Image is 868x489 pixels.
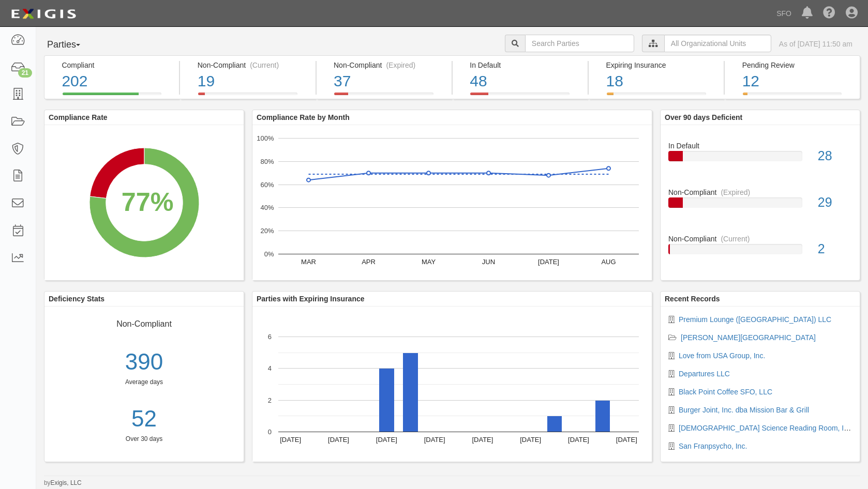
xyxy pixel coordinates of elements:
input: All Organizational Units [664,35,771,52]
text: [DATE] [568,436,589,444]
a: Compliant202 [44,93,179,101]
b: Parties with Expiring Insurance [257,295,365,303]
b: Deficiency Stats [49,295,104,303]
a: Premium Lounge ([GEOGRAPHIC_DATA]) LLC [679,315,831,324]
a: Pending Review12 [725,93,860,101]
div: 390 [44,346,244,378]
text: AUG [601,258,616,266]
a: Non-Compliant(Current)19 [180,93,315,101]
text: [DATE] [538,258,559,266]
a: In Default48 [453,93,588,101]
div: 202 [62,70,171,93]
div: (Current) [721,234,750,244]
div: Non-Compliant (Current) [198,60,308,70]
div: Non-Compliant [52,314,236,330]
a: [DEMOGRAPHIC_DATA] Science Reading Room, Inc. [679,424,854,432]
a: Exigis, LLC [51,479,82,486]
text: 100% [257,134,274,142]
text: 60% [260,180,274,188]
input: Search Parties [525,35,634,52]
text: [DATE] [472,436,493,444]
div: Over 30 days [44,435,244,444]
text: [DATE] [520,436,541,444]
div: Average days [44,378,244,387]
text: [DATE] [616,436,637,444]
text: 6 [268,333,272,341]
text: 0 [268,428,272,436]
a: Black Point Coffee SFO, LLC [679,388,772,396]
i: Help Center - Complianz [823,7,835,20]
a: Expiring Insurance18 [589,93,724,101]
div: Pending Review [742,60,852,70]
div: 19 [198,70,308,93]
a: 52 [44,403,244,435]
text: MAY [422,258,436,266]
b: Compliance Rate [49,113,108,121]
div: 29 [810,193,860,212]
a: Burger Joint, Inc. dba Mission Bar & Grill [679,406,809,414]
div: Expiring Insurance [606,60,716,70]
text: [DATE] [424,436,445,444]
text: APR [362,258,376,266]
div: 37 [334,70,444,93]
div: (Current) [250,60,279,70]
text: [DATE] [376,436,397,444]
b: Over 90 days Deficient [665,113,742,121]
a: San Franpsycho, Inc. [679,442,747,450]
a: SFO [771,3,797,24]
text: 4 [268,364,272,372]
div: Non-Compliant [661,187,860,197]
small: by [44,479,82,487]
text: [DATE] [328,436,349,444]
div: Non-Compliant [661,234,860,244]
a: Love from USA Group, Inc. [679,352,765,360]
text: 2 [268,396,272,404]
svg: A chart. [44,125,244,280]
div: Compliant [62,60,171,70]
div: 21 [18,68,32,78]
a: Non-Compliant(Current)2 [668,234,852,265]
div: 12 [742,70,852,93]
div: 48 [470,70,580,93]
button: Parties [44,35,122,55]
div: As of [DATE] 11:50 am [779,39,852,49]
img: logo-5460c22ac91f19d4615b14bd174203de0afe785f0fc80cf4dbbc73dc1793850b.png [8,5,79,23]
div: (Expired) [721,187,750,197]
b: Compliance Rate by Month [257,113,350,121]
text: MAR [301,258,316,266]
svg: A chart. [252,125,652,280]
text: 20% [260,227,274,235]
a: Non-Compliant(Expired)37 [317,93,452,101]
text: [DATE] [280,436,301,444]
div: 28 [810,147,860,165]
text: 0% [264,250,274,258]
div: 18 [606,70,716,93]
text: 80% [260,158,274,165]
text: 40% [260,204,274,211]
div: 77% [122,184,174,221]
div: Non-Compliant (Expired) [334,60,444,70]
text: JUN [482,258,495,266]
a: [PERSON_NAME][GEOGRAPHIC_DATA] [681,333,816,342]
a: Non-Compliant(Expired)29 [668,187,852,234]
svg: A chart. [252,307,652,462]
a: In Default28 [668,133,852,187]
a: Departures LLC [679,370,730,378]
div: In Default [470,60,580,70]
b: Recent Records [665,295,720,303]
div: In Default [661,133,860,151]
div: 2 [810,240,860,258]
div: (Expired) [386,60,415,70]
